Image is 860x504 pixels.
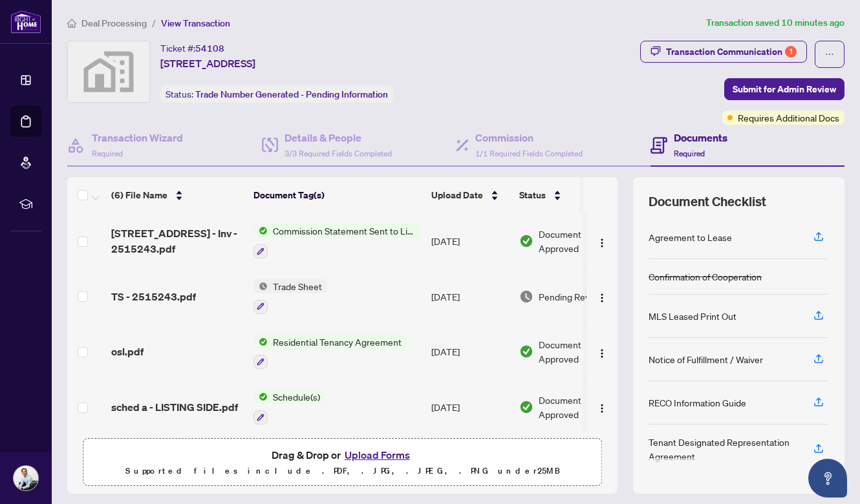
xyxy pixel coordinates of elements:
[106,177,248,213] th: (6) File Name
[539,227,619,255] span: Document Approved
[268,390,325,404] span: Schedule(s)
[160,56,255,71] span: [STREET_ADDRESS]
[649,435,798,463] div: Tenant Designated Representation Agreement
[649,352,763,366] div: Notice of Fulfillment / Waiver
[268,335,407,349] span: Residential Tenancy Agreement
[253,390,268,404] img: Status Icon
[91,463,594,479] p: Supported files include .PDF, .JPG, .JPEG, .PNG under 25 MB
[785,46,797,58] div: 1
[519,234,533,248] img: Document Status
[592,397,612,417] button: Logo
[431,188,483,202] span: Upload Date
[67,19,76,28] span: home
[674,130,727,145] h4: Documents
[592,341,612,362] button: Logo
[161,17,230,29] span: View Transaction
[83,439,601,487] span: Drag & Drop orUpload FormsSupported files include .PDF, .JPG, .JPEG, .PNG under25MB
[272,446,414,463] span: Drag & Drop or
[285,149,392,158] span: 3/3 Required Fields Completed
[253,335,268,349] img: Status Icon
[92,130,183,145] h4: Transaction Wizard
[539,393,619,421] span: Document Approved
[724,78,844,100] button: Submit for Admin Review
[519,188,546,202] span: Status
[649,230,732,244] div: Agreement to Lease
[666,41,797,62] div: Transaction Communication
[111,188,167,202] span: (6) File Name
[808,459,847,498] button: Open asap
[195,43,224,54] span: 54108
[539,289,603,304] span: Pending Review
[674,149,705,158] span: Required
[152,16,156,30] li: /
[195,89,388,100] span: Trade Number Generated - Pending Information
[519,289,533,304] img: Document Status
[253,279,327,314] button: Status IconTrade Sheet
[706,16,844,30] article: Transaction saved 10 minutes ago
[426,177,514,213] th: Upload Date
[519,400,533,414] img: Document Status
[111,344,144,359] span: osl.pdf
[253,390,325,425] button: Status IconSchedule(s)
[253,224,268,238] img: Status Icon
[111,289,196,304] span: TS - 2515243.pdf
[649,193,766,211] span: Document Checklist
[111,399,238,415] span: sched a - LISTING SIDE.pdf
[649,309,736,323] div: MLS Leased Print Out
[111,226,243,257] span: [STREET_ADDRESS] - Inv - 2515243.pdf
[268,279,327,293] span: Trade Sheet
[592,286,612,307] button: Logo
[426,324,514,380] td: [DATE]
[733,79,836,100] span: Submit for Admin Review
[592,231,612,251] button: Logo
[68,41,149,102] img: svg%3e
[475,149,583,158] span: 1/1 Required Fields Completed
[426,213,514,269] td: [DATE]
[539,337,619,366] span: Document Approved
[738,110,839,125] span: Requires Additional Docs
[426,379,514,435] td: [DATE]
[253,279,268,293] img: Status Icon
[475,130,583,145] h4: Commission
[285,130,392,145] h4: Details & People
[160,85,393,103] div: Status:
[248,177,426,213] th: Document Tag(s)
[519,344,533,359] img: Document Status
[597,348,607,359] img: Logo
[14,466,38,490] img: Profile Icon
[649,395,746,410] div: RECO Information Guide
[514,177,624,213] th: Status
[597,293,607,303] img: Logo
[160,41,224,56] div: Ticket #:
[597,238,607,248] img: Logo
[640,41,807,63] button: Transaction Communication1
[825,50,834,59] span: ellipsis
[341,446,414,463] button: Upload Forms
[253,224,421,258] button: Status IconCommission Statement Sent to Listing Brokerage
[253,335,407,370] button: Status IconResidential Tenancy Agreement
[10,10,41,34] img: logo
[597,403,607,414] img: Logo
[426,269,514,324] td: [DATE]
[81,17,147,29] span: Deal Processing
[649,269,762,284] div: Confirmation of Cooperation
[92,149,123,158] span: Required
[268,224,421,238] span: Commission Statement Sent to Listing Brokerage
